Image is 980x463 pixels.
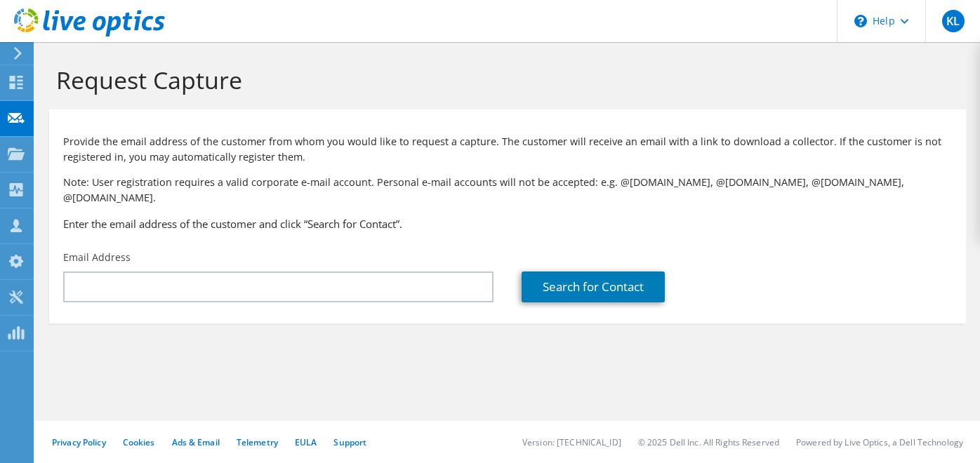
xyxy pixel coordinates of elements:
a: Cookies [123,436,155,448]
svg: \n [854,15,867,27]
a: Privacy Policy [52,436,106,448]
li: Powered by Live Optics, a Dell Technology [796,436,963,448]
a: Support [333,436,366,448]
a: Telemetry [237,436,278,448]
a: Ads & Email [172,436,220,448]
p: Provide the email address of the customer from whom you would like to request a capture. The cust... [63,134,952,165]
li: © 2025 Dell Inc. All Rights Reserved [638,436,779,448]
h3: Enter the email address of the customer and click “Search for Contact”. [63,216,952,231]
p: Note: User registration requires a valid corporate e-mail account. Personal e-mail accounts will ... [63,175,952,206]
a: Search for Contact [522,271,665,302]
a: EULA [295,436,317,448]
span: KL [942,10,965,32]
h1: Request Capture [56,65,952,95]
label: Email Address [63,250,131,264]
li: Version: [TECHNICAL_ID] [522,436,621,448]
